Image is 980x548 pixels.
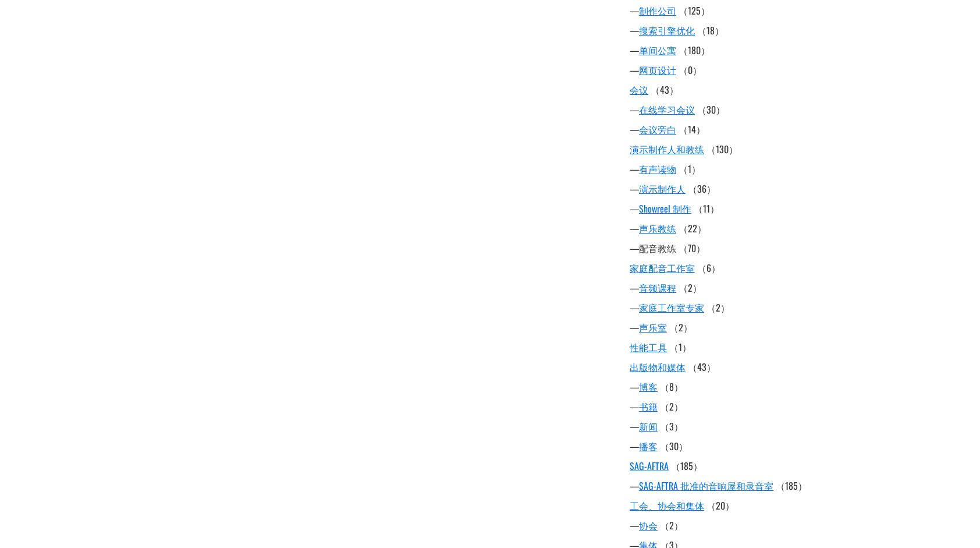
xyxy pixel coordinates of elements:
span: （2） [706,300,730,314]
div: — [630,300,839,314]
a: 家庭工作室专家 [639,300,704,314]
span: （185） [671,459,702,473]
a: 家庭配音工作室 [630,261,695,275]
div: — [630,320,839,334]
span: （30） [660,439,688,453]
span: （180） [679,43,710,57]
div: — [630,281,839,295]
div: — [630,221,839,235]
span: （3） [660,419,683,433]
span: （43） [651,83,679,97]
a: Showreel 制作 [639,201,691,215]
a: 性能工具 [630,340,667,354]
a: 搜索引擎优化 [639,23,695,37]
span: （30） [697,102,725,116]
a: 协会 [639,518,658,532]
div: — [630,162,839,176]
div: — [630,43,839,57]
span: （2） [660,399,683,413]
span: （18） [697,23,724,37]
span: （2） [679,281,702,295]
span: （43） [688,360,716,374]
div: — [630,241,839,255]
a: 演示制作人 [639,182,686,196]
span: （14） [679,122,705,136]
span: （1） [679,162,701,176]
a: 配音教练 [639,241,676,255]
span: （36） [688,182,716,196]
span: （185） [776,479,807,493]
a: 新闻 [639,419,658,433]
span: （2） [660,518,683,532]
div: — [630,380,839,394]
div: — [630,3,839,17]
a: 有声读物 [639,162,676,176]
div: — [630,439,839,453]
a: 会议旁白 [639,122,676,136]
span: （22） [679,221,706,235]
a: 单间公寓 [639,43,676,57]
a: 会议 [630,83,648,97]
a: 在线学习会议 [639,102,695,116]
a: SAG-AFTRA [630,459,669,473]
a: 制作公司 [639,3,676,17]
span: （1） [669,340,691,354]
a: 声乐教练 [639,221,676,235]
span: （125） [679,3,710,17]
div: — [630,23,839,37]
div: — [630,63,839,77]
a: 演示制作人和教练 [630,142,704,156]
span: （20） [706,498,734,512]
span: （2） [669,320,693,334]
span: （8） [660,380,683,394]
span: （6） [697,261,720,275]
a: 播客 [639,439,658,453]
a: 出版物和媒体 [630,360,686,374]
a: 工会、协会和集体 [630,498,704,512]
span: （130） [706,142,738,156]
a: 音频课程 [639,281,676,295]
div: — [630,479,839,493]
a: 网页设计 [639,63,676,77]
div: — [630,419,839,433]
div: — [630,122,839,136]
a: SAG-AFTRA 批准的音响屋和录音室 [639,479,773,493]
span: （70） [679,241,705,255]
div: — [630,518,839,532]
span: （0） [679,63,702,77]
a: 声乐室 [639,320,667,334]
div: — [630,399,839,413]
span: （11） [694,201,719,215]
a: 书籍 [639,399,658,413]
div: — [630,102,839,116]
div: — [630,201,839,215]
a: 博客 [639,380,658,394]
div: — [630,182,839,196]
